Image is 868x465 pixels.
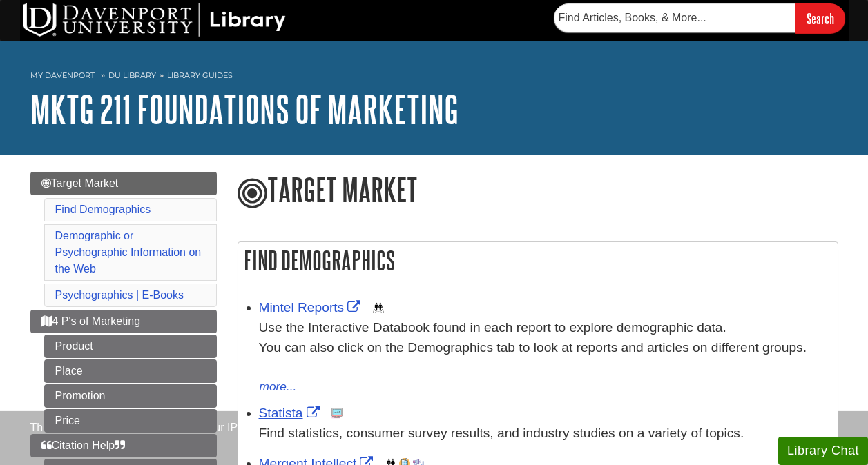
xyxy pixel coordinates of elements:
nav: breadcrumb [30,66,838,88]
a: Link opens in new window [259,406,323,420]
a: Find Demographics [55,204,151,215]
span: Target Market [41,177,119,189]
img: Statistics [331,408,343,419]
a: Price [44,409,217,433]
input: Search [795,3,845,33]
h2: Find Demographics [238,242,838,279]
div: Use the Interactive Databook found in each report to explore demographic data. You can also click... [259,318,831,377]
span: Citation Help [41,439,126,451]
a: Psychographics | E-Books [55,289,184,301]
button: more... [259,377,298,397]
a: Link opens in new window [259,300,365,315]
a: Demographic or Psychographic Information on the Web [55,230,202,275]
h1: Target Market [238,172,838,210]
a: My Davenport [30,70,95,81]
a: DU Library [108,70,156,80]
a: Citation Help [30,434,217,457]
a: MKTG 211 Foundations of Marketing [30,88,459,130]
input: Find Articles, Books, & More... [554,3,795,32]
a: Promotion [44,384,217,408]
span: 4 P's of Marketing [41,315,141,327]
img: DU Library [23,3,286,37]
a: Library Guides [167,70,233,80]
p: Find statistics, consumer survey results, and industry studies on a variety of topics. [259,424,831,444]
a: Target Market [30,172,217,195]
a: 4 P's of Marketing [30,310,217,333]
img: Demographics [373,302,384,313]
form: Searches DU Library's articles, books, and more [554,3,845,33]
a: Product [44,335,217,358]
button: Library Chat [778,437,868,465]
a: Place [44,359,217,383]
